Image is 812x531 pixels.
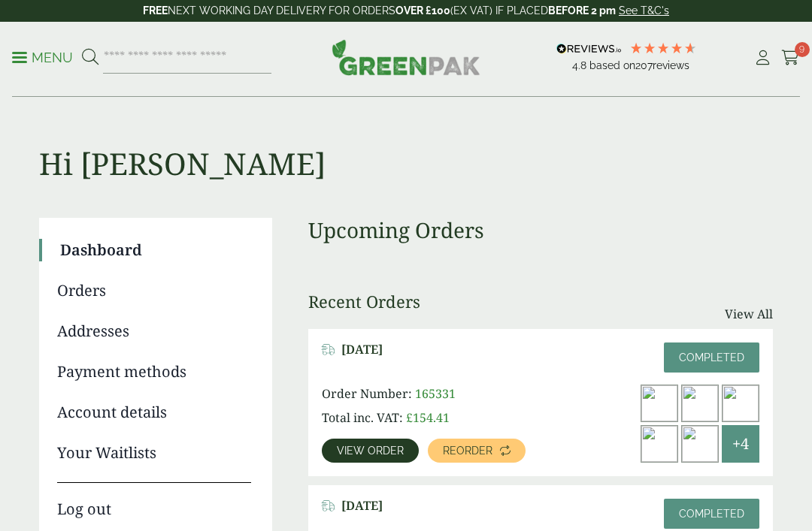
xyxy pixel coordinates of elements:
[322,439,419,463] a: View order
[57,401,251,424] a: Account details
[337,445,404,456] span: View order
[732,433,749,455] span: +4
[589,59,635,71] span: Based on
[781,47,800,69] a: 9
[781,50,800,65] i: Cart
[60,239,251,261] a: Dashboard
[322,385,412,402] span: Order Number:
[322,409,403,426] span: Total inc. VAT:
[682,385,718,421] img: 2320027-Bagasse-Lunch-Box-9x622-open-with-food-300x200.jpg
[635,59,653,71] span: 207
[395,5,450,17] strong: OVER £100
[753,50,772,65] i: My Account
[332,39,480,75] img: GreenPak Supplies
[723,385,759,421] img: 10.5-300x200.jpg
[57,279,251,302] a: Orders
[641,385,677,421] img: Large-Kraft-Clamshell-Burger-Box-with-Burger-1-300x200.jpg
[679,508,744,520] span: Completed
[143,5,168,17] strong: FREE
[308,291,420,311] h3: Recent Orders
[341,499,383,513] span: [DATE]
[406,409,413,426] span: £
[641,426,677,462] img: Bagasse-Meal-Box-9-x-9-inch-with-food-300x200.jpg
[679,351,744,364] span: Completed
[39,98,773,182] h1: Hi [PERSON_NAME]
[682,426,718,462] img: 2320028B-Bagasse-Meal-Box-9x922-3-compartment-open-with-food-300x200.jpg
[57,320,251,342] a: Addresses
[443,445,492,456] span: Reorder
[725,305,773,323] a: View All
[653,59,689,71] span: reviews
[308,218,773,243] h3: Upcoming Orders
[12,49,73,64] a: Menu
[629,41,697,55] div: 4.79 Stars
[795,42,810,57] span: 9
[341,342,383,357] span: [DATE]
[572,59,589,71] span: 4.8
[619,5,669,17] a: See T&C's
[57,482,251,520] a: Log out
[428,439,526,463] a: Reorder
[12,49,73,67] p: Menu
[548,5,616,17] strong: BEFORE 2 pm
[406,409,450,426] bdi: 154.41
[415,385,456,402] span: 165331
[556,44,622,54] img: REVIEWS.io
[57,361,251,383] a: Payment methods
[57,442,251,464] a: Your Waitlists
